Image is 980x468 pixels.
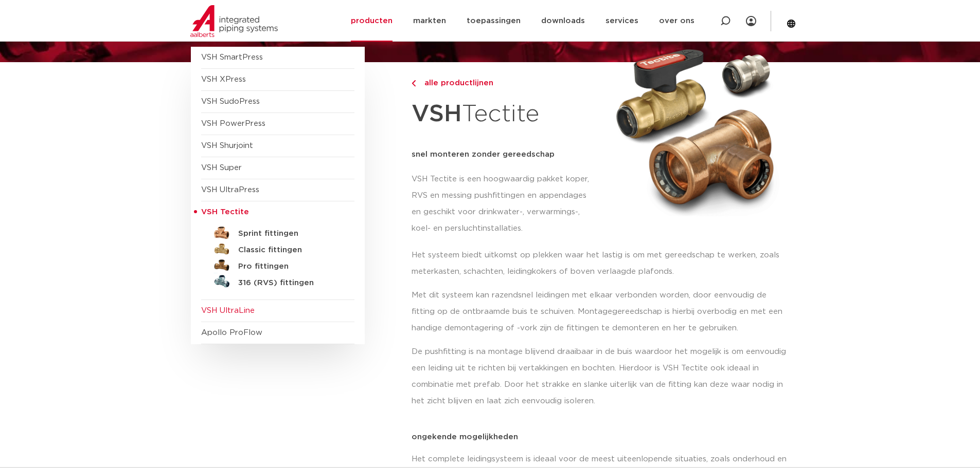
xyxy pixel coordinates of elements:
a: VSH XPress [201,76,246,83]
p: ongekende mogelijkheden [412,433,790,441]
strong: snel monteren zonder gereedschap [412,151,555,158]
span: alle productlijnen [418,79,493,87]
img: chevron-right.svg [412,80,416,87]
a: VSH Shurjoint [201,142,253,149]
h1: Tectite [412,95,598,134]
p: Met dit systeem kan razendsnel leidingen met elkaar verbonden worden, door eenvoudig de fitting o... [412,287,790,336]
strong: VSH [412,102,462,126]
a: VSH UltraLine [201,307,255,314]
a: Pro fittingen [201,256,354,273]
a: alle productlijnen [412,77,598,89]
a: VSH SudoPress [201,98,260,105]
h5: Sprint fittingen [238,229,340,238]
h5: Pro fittingen [238,262,340,271]
a: VSH SmartPress [201,53,263,61]
a: 316 (RVS) fittingen [201,273,354,289]
span: VSH Tectite [201,208,249,216]
a: VSH UltraPress [201,186,259,194]
a: VSH PowerPress [201,120,265,127]
a: Apollo ProFlow [201,329,262,336]
p: Het systeem biedt uitkomst op plekken waar het lastig is om met gereedschap te werken, zoals mete... [412,247,790,280]
a: Classic fittingen [201,240,354,256]
h5: 316 (RVS) fittingen [238,278,340,288]
p: De pushfitting is na montage blijvend draaibaar in de buis waardoor het mogelijk is om eenvoudig ... [412,344,790,409]
p: VSH Tectite is een hoogwaardig pakket koper, RVS en messing pushfittingen en appendages en geschi... [412,171,598,237]
a: VSH Super [201,164,242,172]
h5: Classic fittingen [238,246,340,255]
a: Sprint fittingen [201,223,354,240]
